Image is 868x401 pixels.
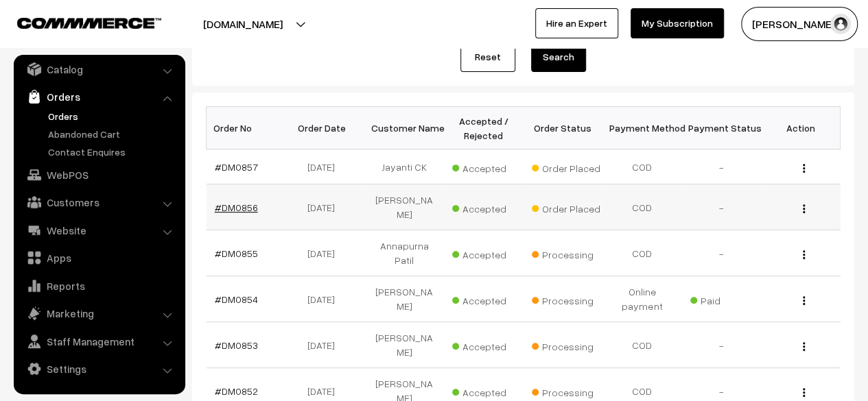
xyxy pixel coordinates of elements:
span: Accepted [452,290,521,308]
span: Processing [532,336,600,354]
td: [DATE] [285,276,365,322]
img: user [830,14,851,34]
a: Staff Management [17,329,180,354]
td: - [682,184,762,230]
td: [DATE] [285,149,365,184]
img: Menu [803,250,805,259]
img: Menu [803,296,805,305]
span: Accepted [452,158,521,175]
th: Order Date [285,107,365,149]
a: WebPOS [17,162,180,187]
a: Orders [17,84,180,109]
button: [DOMAIN_NAME] [155,7,331,41]
a: COMMMERCE [17,14,137,30]
a: #DM0856 [215,202,258,213]
td: - [682,149,762,184]
a: Orders [45,109,180,123]
th: Customer Name [365,107,445,149]
a: #DM0855 [215,247,258,259]
td: - [682,230,762,276]
span: Paid [690,290,759,308]
td: - [682,322,762,368]
a: #DM0853 [215,339,258,351]
a: Website [17,218,180,243]
a: Reset [460,42,515,72]
a: #DM0857 [215,161,258,173]
img: Menu [803,342,805,351]
th: Action [761,107,841,149]
span: Order Placed [532,198,600,216]
img: COMMMERCE [17,18,161,28]
span: Accepted [452,244,521,262]
th: Order Status [524,107,603,149]
img: Menu [803,388,805,397]
span: Processing [532,244,600,262]
td: COD [602,230,682,276]
td: COD [602,184,682,230]
a: Settings [17,356,180,381]
a: Contact Enquires [45,145,180,159]
td: [PERSON_NAME] [365,184,445,230]
td: [PERSON_NAME] [365,322,445,368]
button: Search [531,42,586,72]
th: Payment Method [602,107,682,149]
a: Apps [17,245,180,270]
button: [PERSON_NAME] [741,7,858,41]
th: Accepted / Rejected [444,107,524,149]
img: Menu [803,164,805,173]
a: Customers [17,190,180,215]
td: [DATE] [285,230,365,276]
span: Order Placed [532,158,600,175]
img: Menu [803,204,805,213]
a: Marketing [17,301,180,326]
span: Accepted [452,336,521,354]
td: [DATE] [285,322,365,368]
a: #DM0854 [215,293,258,305]
span: Processing [532,382,600,400]
a: Reports [17,274,180,298]
td: [DATE] [285,184,365,230]
td: Annapurna Patil [365,230,445,276]
a: #DM0852 [215,385,258,397]
span: Accepted [452,198,521,216]
span: Processing [532,290,600,308]
span: Accepted [452,382,521,400]
td: Online payment [602,276,682,322]
a: Hire an Expert [535,8,618,38]
th: Payment Status [682,107,762,149]
a: Abandoned Cart [45,127,180,141]
td: [PERSON_NAME] [365,276,445,322]
a: My Subscription [631,8,724,38]
th: Order No [207,107,286,149]
td: COD [602,322,682,368]
td: Jayanti CK [365,149,445,184]
td: COD [602,149,682,184]
a: Catalog [17,57,180,82]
